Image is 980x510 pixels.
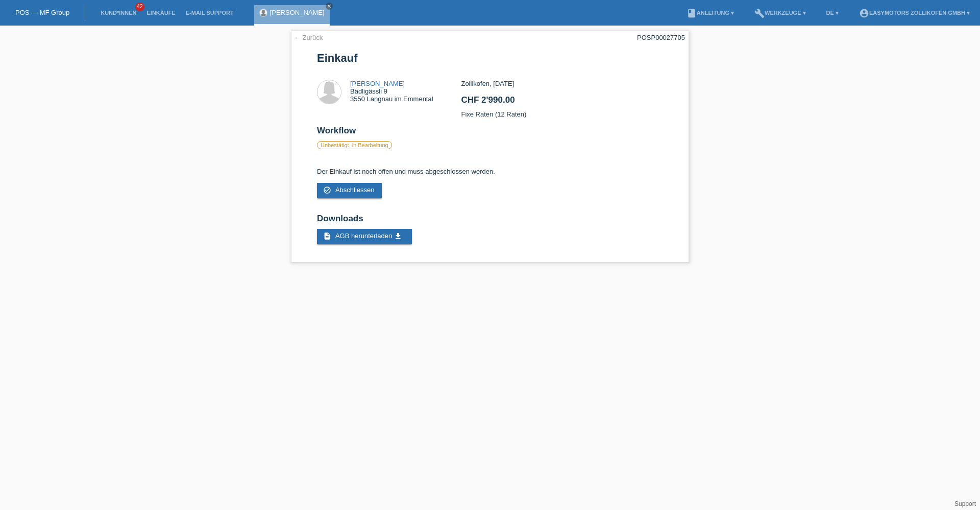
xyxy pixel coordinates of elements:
a: bookAnleitung ▾ [681,10,739,16]
span: 42 [135,3,144,11]
a: Einkäufe [141,10,180,16]
a: E-Mail Support [181,10,239,16]
i: build [754,8,765,18]
a: DE ▾ [821,10,844,16]
h2: CHF 2'990.00 [461,95,663,110]
label: Unbestätigt, in Bearbeitung [317,141,392,149]
h2: Workflow [317,126,663,141]
h2: Downloads [317,214,663,229]
div: Bädligässli 9 3550 Langnau im Emmental [350,80,433,103]
p: Der Einkauf ist noch offen und muss abgeschlossen werden. [317,168,663,175]
a: ← Zurück [294,34,323,41]
a: Support [954,500,976,507]
i: description [323,232,331,240]
i: close [327,4,332,9]
a: POS — MF Group [15,9,69,16]
a: close [326,3,333,10]
a: [PERSON_NAME] [350,80,405,87]
i: check_circle_outline [323,186,331,194]
div: POSP00027705 [637,34,685,41]
a: account_circleEasymotors Zollikofen GmbH ▾ [854,10,975,16]
a: [PERSON_NAME] [270,9,325,16]
a: check_circle_outline Abschliessen [317,183,382,198]
span: Abschliessen [335,186,375,194]
span: AGB herunterladen [335,232,392,240]
i: get_app [394,232,402,240]
a: description AGB herunterladen get_app [317,229,412,244]
div: Zollikofen, [DATE] Fixe Raten (12 Raten) [461,80,663,126]
h1: Einkauf [317,52,663,64]
a: buildWerkzeuge ▾ [749,10,811,16]
i: account_circle [859,8,869,18]
i: book [687,8,697,18]
a: Kund*innen [95,10,141,16]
